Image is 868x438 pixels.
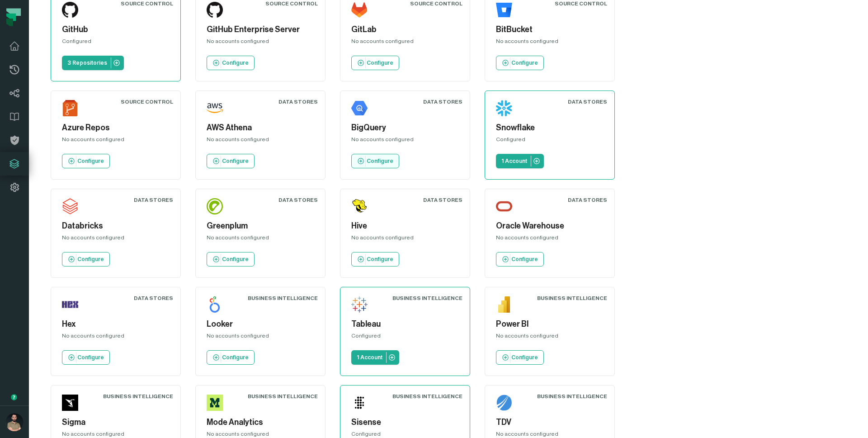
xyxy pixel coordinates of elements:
[207,395,223,411] img: Mode Analytics
[496,416,604,428] h5: TDV
[207,122,314,134] h5: AWS Athena
[207,136,314,147] div: No accounts configured
[367,59,393,67] p: Configure
[496,252,544,267] a: Configure
[62,2,78,18] img: GitHub
[351,136,459,147] div: No accounts configured
[62,198,78,214] img: Databricks
[367,256,393,263] p: Configure
[351,296,368,313] img: Tableau
[222,157,249,165] p: Configure
[62,56,124,70] a: 3 Repositories
[496,350,544,365] a: Configure
[351,318,459,330] h5: Tableau
[222,354,249,361] p: Configure
[351,2,368,18] img: GitLab
[62,332,170,343] div: No accounts configured
[351,154,399,168] a: Configure
[496,100,512,116] img: Snowflake
[351,332,459,343] div: Configured
[62,38,170,48] div: Configured
[207,318,314,330] h5: Looker
[207,154,255,168] a: Configure
[134,295,173,302] div: Data Stores
[537,393,607,400] div: Business Intelligence
[62,296,78,313] img: Hex
[351,350,399,365] a: 1 Account
[568,98,607,105] div: Data Stores
[207,416,314,428] h5: Mode Analytics
[496,234,604,245] div: No accounts configured
[351,395,368,411] img: Sisense
[207,24,314,36] h5: GitHub Enterprise Server
[77,157,104,165] p: Configure
[496,220,604,232] h5: Oracle Warehouse
[351,56,399,70] a: Configure
[392,393,462,400] div: Business Intelligence
[207,2,223,18] img: GitHub Enterprise Server
[207,100,223,116] img: AWS Athena
[5,413,24,431] img: avatar of Norayr Gevorgyan
[351,234,459,245] div: No accounts configured
[207,38,314,48] div: No accounts configured
[511,256,538,263] p: Configure
[62,122,170,134] h5: Azure Repos
[423,196,462,204] div: Data Stores
[351,220,459,232] h5: Hive
[351,416,459,428] h5: Sisense
[496,318,604,330] h5: Power BI
[496,296,512,313] img: Power BI
[77,256,104,263] p: Configure
[351,100,368,116] img: BigQuery
[496,122,604,134] h5: Snowflake
[351,252,399,267] a: Configure
[496,38,604,48] div: No accounts configured
[248,393,318,400] div: Business Intelligence
[134,196,173,204] div: Data Stores
[207,252,255,267] a: Configure
[62,318,170,330] h5: Hex
[222,256,249,263] p: Configure
[357,354,382,361] p: 1 Account
[62,395,78,411] img: Sigma
[62,234,170,245] div: No accounts configured
[207,220,314,232] h5: Greenplum
[511,59,538,67] p: Configure
[62,220,170,232] h5: Databricks
[367,157,393,165] p: Configure
[351,122,459,134] h5: BigQuery
[392,295,462,302] div: Business Intelligence
[207,234,314,245] div: No accounts configured
[62,100,78,116] img: Azure Repos
[62,252,110,267] a: Configure
[496,56,544,70] a: Configure
[423,98,462,105] div: Data Stores
[568,196,607,204] div: Data Stores
[248,295,318,302] div: Business Intelligence
[207,198,223,214] img: Greenplum
[511,354,538,361] p: Configure
[496,198,512,214] img: Oracle Warehouse
[496,136,604,147] div: Configured
[121,98,173,105] div: Source Control
[207,296,223,313] img: Looker
[278,196,318,204] div: Data Stores
[278,98,318,105] div: Data Stores
[537,295,607,302] div: Business Intelligence
[496,332,604,343] div: No accounts configured
[10,393,18,401] div: Tooltip anchor
[207,332,314,343] div: No accounts configured
[62,154,110,168] a: Configure
[62,24,170,36] h5: GitHub
[496,2,512,18] img: BitBucket
[351,24,459,36] h5: GitLab
[77,354,104,361] p: Configure
[207,56,255,70] a: Configure
[351,38,459,48] div: No accounts configured
[62,136,170,147] div: No accounts configured
[67,59,107,67] p: 3 Repositories
[62,416,170,428] h5: Sigma
[207,350,255,365] a: Configure
[496,154,544,168] a: 1 Account
[62,350,110,365] a: Configure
